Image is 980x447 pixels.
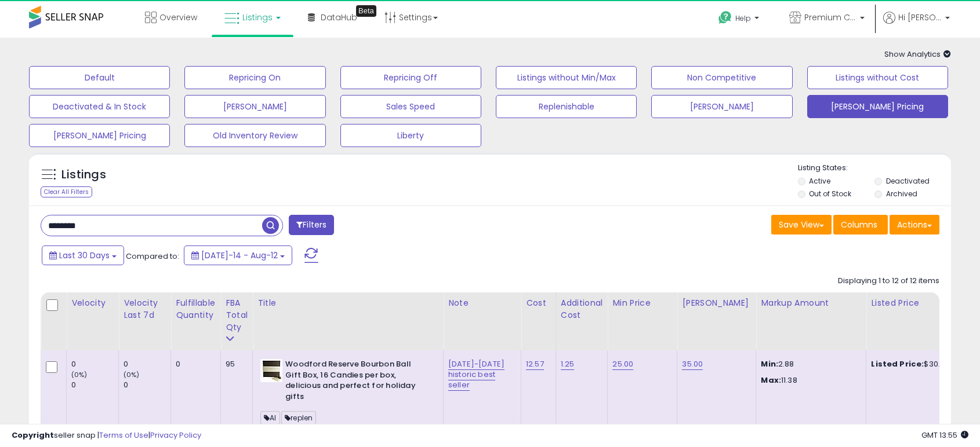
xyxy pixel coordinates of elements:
[651,66,792,89] button: Non Competitive
[184,95,325,118] button: [PERSON_NAME]
[184,246,292,265] button: [DATE]-14 - Aug-12
[898,12,942,23] span: Hi [PERSON_NAME]
[124,370,140,379] small: (0%)
[496,95,637,118] button: Replenishable
[496,66,637,89] button: Listings without Min/Max
[526,358,544,370] a: 12.57
[176,359,212,369] div: 0
[42,246,124,265] button: Last 30 Days
[176,297,216,321] div: Fulfillable Quantity
[883,12,950,38] a: Hi [PERSON_NAME]
[771,215,832,235] button: Save View
[612,358,633,370] a: 25.00
[124,359,170,369] div: 0
[71,359,118,369] div: 0
[226,297,248,334] div: FBA Total Qty
[612,297,672,309] div: Min Price
[340,124,481,147] button: Liberty
[921,430,968,441] span: 2025-09-13 13:55 GMT
[807,66,948,89] button: Listings without Cost
[281,411,316,424] span: replen
[150,430,201,441] a: Privacy Policy
[807,95,948,118] button: [PERSON_NAME] Pricing
[718,10,732,25] i: Get Help
[761,375,857,386] p: 11.38
[809,176,830,186] label: Active
[124,380,170,390] div: 0
[41,186,92,197] div: Clear All Filters
[890,215,939,235] button: Actions
[340,95,481,118] button: Sales Speed
[761,358,778,369] strong: Min:
[260,359,282,382] img: 31IIHtck-IL._SL40_.jpg
[71,297,114,309] div: Velocity
[184,124,325,147] button: Old Inventory Review
[201,250,278,261] span: [DATE]-14 - Aug-12
[761,297,861,309] div: Markup Amount
[871,297,971,309] div: Listed Price
[59,250,110,261] span: Last 30 Days
[29,95,170,118] button: Deactivated & In Stock
[561,358,575,370] a: 1.25
[871,359,967,369] div: $30.00
[242,12,273,23] span: Listings
[886,189,917,199] label: Archived
[448,358,504,391] a: [DATE]-[DATE] historic best seller
[804,12,856,23] span: Premium Convenience
[871,358,924,369] b: Listed Price:
[833,215,888,235] button: Columns
[12,430,201,441] div: seller snap | |
[526,297,551,309] div: Cost
[29,66,170,89] button: Default
[124,297,166,321] div: Velocity Last 7d
[809,189,851,199] label: Out of Stock
[289,215,334,235] button: Filters
[884,49,951,60] span: Show Analytics
[12,430,54,441] strong: Copyright
[761,359,857,369] p: 2.88
[561,297,603,321] div: Additional Cost
[71,370,88,379] small: (0%)
[356,5,376,17] div: Tooltip anchor
[838,276,939,287] div: Displaying 1 to 12 of 12 items
[184,66,325,89] button: Repricing On
[886,176,930,186] label: Deactivated
[798,163,951,174] p: Listing States:
[29,124,170,147] button: [PERSON_NAME] Pricing
[651,95,792,118] button: [PERSON_NAME]
[682,358,703,370] a: 35.00
[99,430,148,441] a: Terms of Use
[340,66,481,89] button: Repricing Off
[682,297,751,309] div: [PERSON_NAME]
[321,12,357,23] span: DataHub
[257,297,438,309] div: Title
[709,2,771,38] a: Help
[159,12,197,23] span: Overview
[126,251,179,262] span: Compared to:
[260,411,280,424] span: AI
[285,359,426,405] b: Woodford Reserve Bourbon Ball Gift Box, 16 Candies per box, delicious and perfect for holiday gifts
[448,297,516,309] div: Note
[735,13,751,23] span: Help
[841,219,877,230] span: Columns
[226,359,244,369] div: 95
[71,380,118,390] div: 0
[61,167,106,183] h5: Listings
[761,375,781,386] strong: Max:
